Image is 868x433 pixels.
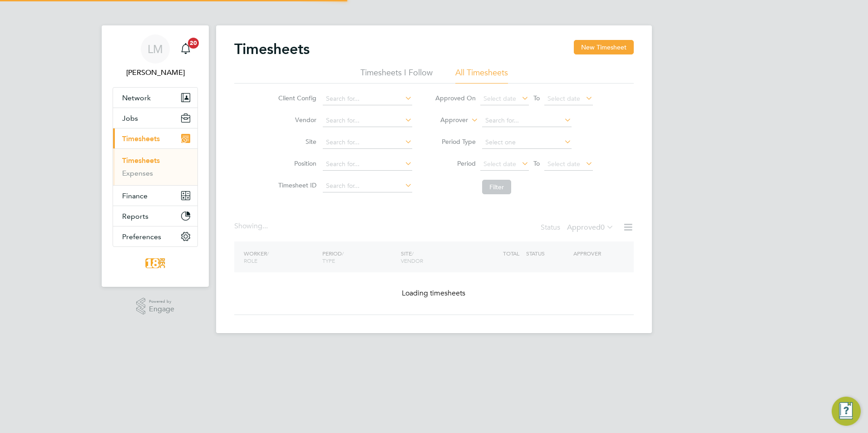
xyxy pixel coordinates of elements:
span: To [531,92,542,104]
span: ... [262,221,268,231]
input: Search for... [323,93,412,105]
button: Reports [113,206,197,226]
button: Preferences [113,226,197,246]
input: Search for... [323,114,412,127]
button: Engage Resource Center [832,397,861,426]
button: Finance [113,186,197,206]
label: Client Config [276,94,316,102]
h2: Timesheets [234,40,310,58]
input: Search for... [323,180,412,192]
a: 20 [177,34,195,64]
label: Position [276,159,316,167]
input: Select one [482,136,572,149]
label: Site [276,138,316,146]
label: Period Type [435,138,476,146]
button: Network [113,88,197,108]
label: Period [435,159,476,167]
span: 20 [188,38,199,49]
li: All Timesheets [455,67,508,84]
span: Select date [483,160,516,168]
img: 18rec-logo-retina.png [143,256,168,271]
label: Timesheet ID [276,181,316,189]
a: Timesheets [122,156,160,165]
a: Go to home page [113,256,198,271]
span: Libby Murphy [113,67,198,78]
span: Engage [149,305,174,313]
li: Timesheets I Follow [360,67,433,84]
label: Vendor [276,116,316,124]
button: Jobs [113,108,197,128]
div: Timesheets [113,148,197,185]
label: Approver [427,116,468,125]
span: Select date [547,160,580,168]
button: Timesheets [113,128,197,148]
span: Select date [483,94,516,103]
span: Powered by [149,298,174,305]
a: Powered byEngage [136,298,175,315]
nav: Main navigation [102,25,209,287]
span: Reports [122,212,148,221]
input: Search for... [482,114,572,127]
span: Preferences [122,232,161,241]
span: 0 [601,223,605,232]
div: Showing [234,221,270,231]
a: Expenses [122,169,153,177]
button: Filter [482,180,511,194]
label: Approved On [435,94,476,102]
span: Finance [122,192,148,200]
a: LM[PERSON_NAME] [113,34,198,78]
span: LM [148,43,163,55]
input: Search for... [323,158,412,171]
label: Approved [567,223,614,232]
span: Timesheets [122,134,160,143]
span: Network [122,93,151,102]
button: New Timesheet [574,40,634,54]
div: Status [541,221,616,234]
span: Select date [547,94,580,103]
span: Jobs [122,114,138,123]
input: Search for... [323,136,412,149]
span: To [531,157,542,169]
